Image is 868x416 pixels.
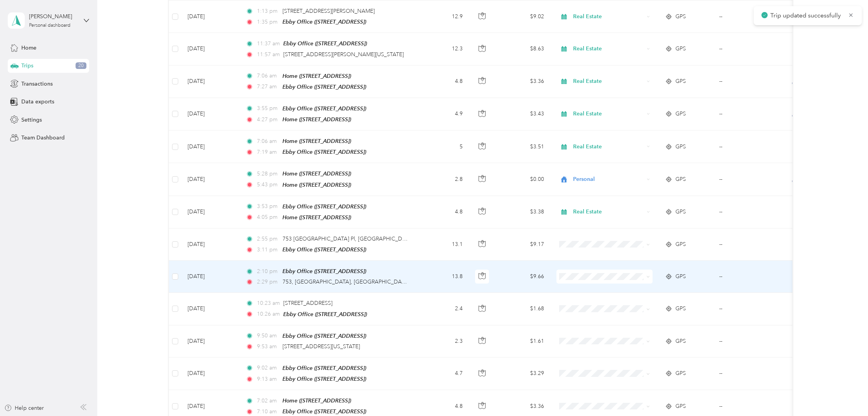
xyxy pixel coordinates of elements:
span: Personal [573,175,644,184]
span: Team Dashboard [21,134,65,142]
span: 753 [GEOGRAPHIC_DATA] Pl, [GEOGRAPHIC_DATA], [GEOGRAPHIC_DATA] [282,236,473,242]
td: $9.17 [496,229,550,261]
td: [DATE] [181,325,239,358]
span: [STREET_ADDRESS][US_STATE] [282,343,360,350]
span: Ebby Office ([STREET_ADDRESS]) [282,246,366,253]
td: 2.8 [418,163,469,196]
span: 20 [76,62,86,69]
span: Ebby Office ([STREET_ADDRESS]) [282,268,366,274]
td: 2.3 [418,325,469,358]
span: Real Estate [573,77,644,86]
span: Ebby Office ([STREET_ADDRESS]) [282,105,366,112]
span: Ebby Office ([STREET_ADDRESS]) [282,149,366,155]
span: 11:37 am [257,40,280,48]
span: [STREET_ADDRESS][PERSON_NAME][US_STATE] [283,51,404,58]
span: Home ([STREET_ADDRESS]) [282,170,351,177]
td: $3.38 [496,196,550,229]
span: Trips [21,62,33,70]
td: -- [713,261,784,293]
td: 4.7 [418,358,469,390]
span: Home ([STREET_ADDRESS]) [282,73,351,79]
span: 7:02 am [257,397,279,405]
span: Real Estate [573,110,644,118]
span: Ebby Office ([STREET_ADDRESS]) [282,84,366,90]
span: 7:06 am [257,72,279,80]
span: GPS [675,175,686,184]
td: 13.1 [418,229,469,261]
iframe: Everlance-gr Chat Button Frame [825,373,868,416]
td: $1.61 [496,325,550,358]
td: $0.00 [496,163,550,196]
td: -- [713,229,784,261]
span: 2:55 pm [257,235,279,243]
span: Home ([STREET_ADDRESS]) [282,138,351,144]
span: Home ([STREET_ADDRESS]) [282,182,351,188]
td: 12.9 [418,1,469,33]
span: Ebby Office ([STREET_ADDRESS]) [283,40,367,46]
td: $9.66 [496,261,550,293]
span: GPS [675,304,686,313]
td: [DATE] [181,98,239,131]
td: $1.68 [496,293,550,325]
td: -- [713,98,784,131]
button: Help center [4,404,44,412]
span: 9:53 am [257,342,279,351]
span: Real Estate [573,12,644,21]
td: 12.3 [418,33,469,65]
span: 10:26 am [257,310,280,318]
span: Home ([STREET_ADDRESS]) [282,116,351,122]
td: [DATE] [181,1,239,33]
td: 2.4 [418,293,469,325]
span: [STREET_ADDRESS] [283,300,332,306]
td: 4.9 [418,98,469,131]
span: 10:23 am [257,299,280,308]
span: 3:55 pm [257,104,279,113]
span: GPS [675,208,686,216]
td: [DATE] [181,131,239,163]
span: 9:02 am [257,364,279,372]
td: 4.8 [418,65,469,98]
td: [DATE] [181,293,239,325]
span: 1:35 pm [257,18,279,26]
span: [STREET_ADDRESS][PERSON_NAME] [282,8,375,14]
span: Home ([STREET_ADDRESS]) [282,397,351,404]
td: -- [713,358,784,390]
span: 9:13 am [257,375,279,383]
td: $3.36 [496,65,550,98]
td: [DATE] [181,163,239,196]
td: -- [713,293,784,325]
div: [PERSON_NAME] [29,12,77,21]
span: Ebby Office ([STREET_ADDRESS]) [283,311,367,317]
span: 3:11 pm [257,246,279,254]
span: GPS [675,12,686,21]
span: Ebby Office ([STREET_ADDRESS]) [282,333,366,339]
span: 9:50 am [257,332,279,340]
td: $3.51 [496,131,550,163]
td: [DATE] [181,65,239,98]
span: Real Estate [573,143,644,151]
span: 4:27 pm [257,115,279,124]
td: [DATE] [181,229,239,261]
td: $3.43 [496,98,550,131]
span: Ebby Office ([STREET_ADDRESS]) [282,203,366,210]
td: 13.8 [418,261,469,293]
span: 1:13 pm [257,7,279,15]
span: Real Estate [573,208,644,216]
span: 5:28 pm [257,170,279,178]
td: -- [713,65,784,98]
span: Transactions [21,80,53,88]
td: 4.8 [418,196,469,229]
td: -- [713,325,784,358]
span: GPS [675,143,686,151]
span: 7:06 am [257,137,279,146]
td: $8.63 [496,33,550,65]
td: [DATE] [181,261,239,293]
span: GPS [675,337,686,346]
span: 4:05 pm [257,213,279,222]
div: Personal dashboard [29,23,71,28]
span: Ebby Office ([STREET_ADDRESS]) [282,19,366,25]
span: GPS [675,369,686,378]
span: 7:10 am [257,407,279,416]
span: 7:19 am [257,148,279,156]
